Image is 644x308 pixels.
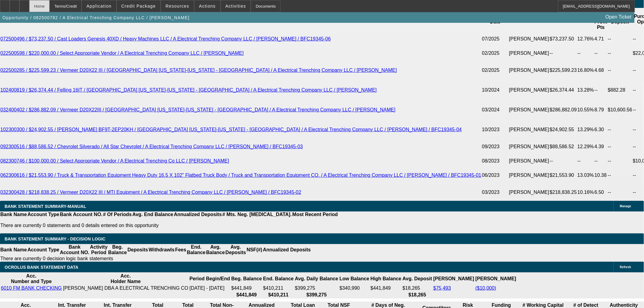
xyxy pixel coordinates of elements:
[225,244,247,256] th: Avg. Deposits
[482,138,509,155] td: 09/2023
[549,82,577,99] td: $26,374.44
[607,30,632,47] td: --
[509,99,550,121] td: [PERSON_NAME]
[607,82,632,99] td: $882.28
[295,285,339,291] td: $399,275
[103,212,132,218] th: # Of Periods
[577,82,594,99] td: 13.28%
[620,265,631,269] span: Refresh
[482,121,509,138] td: 10/2023
[594,138,608,155] td: 4.39
[27,212,60,218] th: Account Type
[173,212,222,218] th: Annualized Deposits
[603,12,634,22] a: Open Ticket
[148,244,175,256] th: Withdrawls
[433,285,451,291] a: $75,493
[607,99,632,121] td: $10,600.56
[549,30,577,47] td: $73,237.50
[577,184,594,201] td: 10.16%
[594,155,608,167] td: --
[60,244,90,256] th: Bank Account NO.
[370,273,401,285] th: High Balance
[263,285,294,291] td: $410,211
[577,167,594,184] td: 13.03%
[607,184,632,201] td: --
[509,138,550,155] td: [PERSON_NAME]
[63,285,189,291] td: [PERSON_NAME] DBA A ELECTRICAL TRENCHING CO
[549,167,577,184] td: $21,553.90
[2,15,190,20] span: Opportunity / 082500782 / A Electrical Trenching Company LLC / [PERSON_NAME]
[482,99,509,121] td: 03/2024
[594,167,608,184] td: 10.38
[0,68,397,73] a: 022500285 / $225,599.23 / Vermeer D20X22 III / [GEOGRAPHIC_DATA] [US_STATE]-[US_STATE] - [GEOGRAP...
[577,121,594,138] td: 13.29%
[549,59,577,82] td: $225,599.23
[549,155,577,167] td: --
[577,30,594,47] td: 12.76%
[594,47,608,59] td: --
[222,212,292,218] th: # Mts. Neg. [MEDICAL_DATA].
[231,292,262,298] th: $441,849
[549,121,577,138] td: $24,902.55
[295,292,339,298] th: $399,275
[5,204,86,209] span: BANK STATEMENT SUMMARY-MANUAL
[127,244,149,256] th: Deposits
[509,155,550,167] td: [PERSON_NAME]
[594,82,608,99] td: --
[339,285,370,291] td: $340,990
[175,244,187,256] th: Fees
[509,59,550,82] td: [PERSON_NAME]
[132,212,174,218] th: Avg. End Balance
[509,82,550,99] td: [PERSON_NAME]
[0,127,462,132] a: 102300300 / $24,902.55 / [PERSON_NAME] BF9T-2EP20KH / [GEOGRAPHIC_DATA] [US_STATE]-[US_STATE] - [...
[594,99,608,121] td: 8.79
[549,138,577,155] td: $88,586.52
[509,184,550,201] td: [PERSON_NAME]
[0,144,303,149] a: 092300516 / $88,586.52 / Chevrolet Silverado / All Star Chevrolet / A Electrical Trenching Compan...
[509,47,550,59] td: [PERSON_NAME]
[402,273,432,285] th: Avg. Deposit
[60,212,103,218] th: Bank Account NO.
[117,0,160,12] button: Credit Package
[577,47,594,59] td: --
[482,59,509,82] td: 02/2025
[199,4,216,9] span: Actions
[0,158,229,163] a: 082300746 / $100,000.00 / Select Appropriate Vendor / A Electrical Trenching Co LLC / [PERSON_NAME]
[509,121,550,138] td: [PERSON_NAME]
[166,4,189,9] span: Resources
[509,167,550,184] td: [PERSON_NAME]
[187,244,206,256] th: End. Balance
[620,205,631,208] span: Manage
[594,59,608,82] td: 4.68
[206,244,225,256] th: Avg. Balance
[482,47,509,59] td: 02/2025
[594,121,608,138] td: 6.30
[482,167,509,184] td: 06/2023
[189,285,230,291] td: [DATE] - [DATE]
[402,285,432,291] td: $18,265
[90,244,108,256] th: Activity Period
[0,36,331,41] a: 072500496 / $73,237.50 / Cast Loaders Genesis 40XD / Heavy Machines LLC / A Electrical Trenching ...
[607,47,632,59] td: --
[475,273,516,285] th: [PERSON_NAME]
[121,4,156,9] span: Credit Package
[0,87,377,93] a: 102400819 / $26,374.44 / Felling 16IT / [GEOGRAPHIC_DATA] [US_STATE]-[US_STATE] - [GEOGRAPHIC_DAT...
[433,273,474,285] th: [PERSON_NAME]
[1,285,62,291] a: 6010 FM BANK CHECKING
[0,107,396,112] a: 032400402 / $286,882.09 / Vermeer D20X22III / [GEOGRAPHIC_DATA] [US_STATE]-[US_STATE] - [GEOGRAPH...
[86,4,111,9] span: Application
[108,244,127,256] th: Beg. Balance
[189,273,230,285] th: Period Begin/End
[226,4,246,9] span: Activities
[231,285,262,291] td: $441,849
[0,51,244,56] a: 022500598 / $220,000.00 / Select Appropriate Vendor / A Electrical Trenching Company LLC / [PERSO...
[221,0,251,12] button: Activities
[402,292,432,298] th: $18,265
[594,184,608,201] td: 6.50
[292,212,338,218] th: Most Recent Period
[607,167,632,184] td: --
[577,59,594,82] td: 16.80%
[5,236,106,241] span: Bank Statement Summary - Decision Logic
[577,99,594,121] td: 10.55%
[63,273,189,285] th: Acc. Holder Name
